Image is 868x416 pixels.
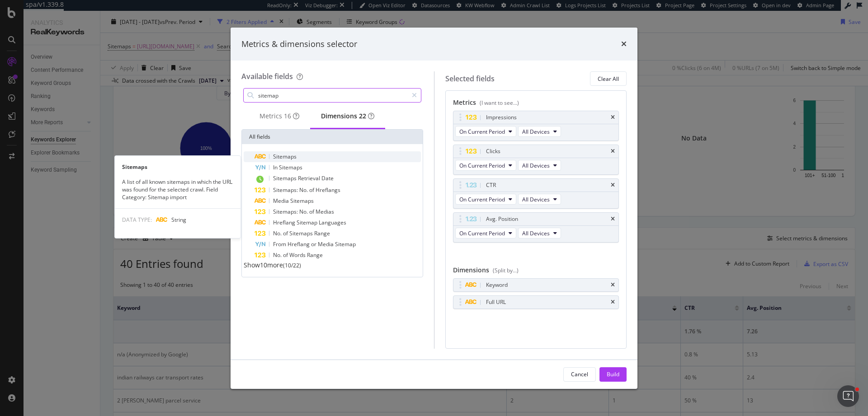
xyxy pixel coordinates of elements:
span: Media [318,240,335,248]
span: Hreflang [273,219,297,226]
button: All Devices [518,160,561,171]
div: Impressions [486,113,517,122]
span: 16 [284,112,291,120]
div: (Split by...) [493,266,519,274]
div: modal [231,28,637,389]
span: All Devices [522,196,550,203]
div: Keywordtimes [453,278,619,292]
span: or [311,240,318,248]
span: All Devices [522,162,550,169]
div: times [611,149,615,154]
div: Build [607,370,619,378]
div: brand label [284,112,291,121]
div: Avg. Position [486,215,518,224]
div: Full URLtimes [453,295,619,309]
span: Sitemap [335,240,356,248]
button: On Current Period [455,126,516,137]
button: On Current Period [455,160,516,171]
div: Metrics [259,112,299,121]
span: All Devices [522,128,550,136]
div: Cancel [571,370,588,378]
span: of [309,186,316,194]
div: times [611,216,615,222]
button: Cancel [563,367,596,382]
div: Clear All [598,75,619,83]
div: Avg. PositiontimesOn Current PeriodAll Devices [453,212,619,243]
span: ( 10 / 22 ) [283,262,301,269]
button: All Devices [518,194,561,205]
div: A list of all known sitemaps in which the URL was found for the selected crawl. Field Category: S... [115,178,241,201]
div: Clicks [486,147,500,156]
button: On Current Period [455,194,516,205]
span: Date [321,174,334,182]
span: From [273,240,288,248]
button: Build [599,367,627,382]
span: In [273,164,279,171]
span: On Current Period [459,196,505,203]
span: Sitemaps [290,197,314,205]
div: times [611,299,615,305]
input: Search by field name [257,89,408,102]
span: Sitemaps: [273,186,299,194]
div: brand label [359,112,366,121]
span: Hreflang [288,240,311,248]
div: Metrics & dimensions selector [241,38,357,50]
div: ClickstimesOn Current PeriodAll Devices [453,145,619,175]
button: All Devices [518,126,561,137]
span: of [283,229,289,237]
iframe: Intercom live chat [837,385,859,407]
div: Sitemaps [115,163,241,171]
span: Sitemap [297,219,319,226]
div: times [611,115,615,120]
span: Medias [316,208,334,215]
button: Clear All [590,71,627,86]
span: Languages [319,219,346,226]
span: Sitemaps [289,229,314,237]
div: Dimensions [453,266,619,278]
div: CTRtimesOn Current PeriodAll Devices [453,178,619,209]
span: Sitemaps [273,153,297,160]
span: On Current Period [459,128,505,136]
span: Show 10 more [244,261,283,269]
span: Media [273,197,290,205]
div: CTR [486,181,496,190]
span: No. [273,251,283,259]
div: times [621,38,627,50]
span: Hreflangs [316,186,340,194]
div: (I want to see...) [480,99,519,107]
span: No. [299,186,309,194]
div: Dimensions [321,112,374,121]
span: On Current Period [459,162,505,169]
span: All Devices [522,229,550,237]
span: Retrieval [298,174,321,182]
div: All fields [242,130,423,144]
span: On Current Period [459,229,505,237]
span: Sitemaps: [273,208,299,215]
div: Keyword [486,280,508,290]
button: All Devices [518,228,561,238]
span: 22 [359,112,366,120]
span: No. [273,229,283,237]
div: times [611,182,615,188]
div: times [611,282,615,288]
div: ImpressionstimesOn Current PeriodAll Devices [453,111,619,141]
div: Metrics [453,98,619,111]
span: Sitemaps [273,174,298,182]
span: of [309,208,316,215]
span: Sitemaps [279,164,302,171]
span: of [283,251,289,259]
span: No. [299,208,309,215]
div: Available fields [241,71,293,81]
div: Selected fields [445,74,495,84]
span: Words [289,251,307,259]
div: Full URL [486,298,506,307]
button: On Current Period [455,228,516,238]
span: Range [307,251,323,259]
span: Range [314,229,330,237]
